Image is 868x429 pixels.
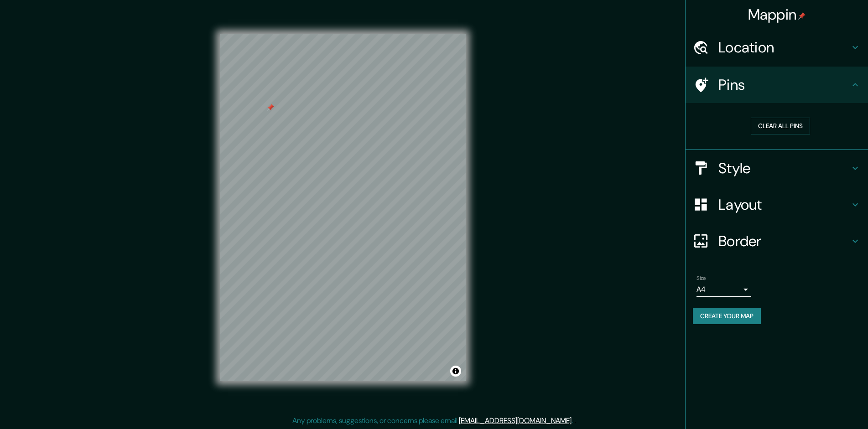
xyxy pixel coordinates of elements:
[693,308,761,325] button: Create your map
[574,415,576,426] div: .
[686,186,868,223] div: Layout
[686,67,868,103] div: Pins
[751,118,810,134] button: Clear all pins
[292,415,573,426] p: Any problems, suggestions, or concerns please email .
[718,38,850,57] h4: Location
[686,223,868,259] div: Border
[686,29,868,66] div: Location
[718,76,850,94] h4: Pins
[220,34,466,381] canvas: Map
[718,159,850,177] h4: Style
[459,416,572,425] a: [EMAIL_ADDRESS][DOMAIN_NAME]
[718,232,850,250] h4: Border
[450,366,461,377] button: Toggle attribution
[696,274,706,282] label: Size
[573,415,574,426] div: .
[787,393,858,419] iframe: Help widget launcher
[798,12,806,20] img: pin-icon.png
[718,196,850,214] h4: Layout
[748,5,806,24] h4: Mappin
[686,150,868,186] div: Style
[696,282,751,297] div: A4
